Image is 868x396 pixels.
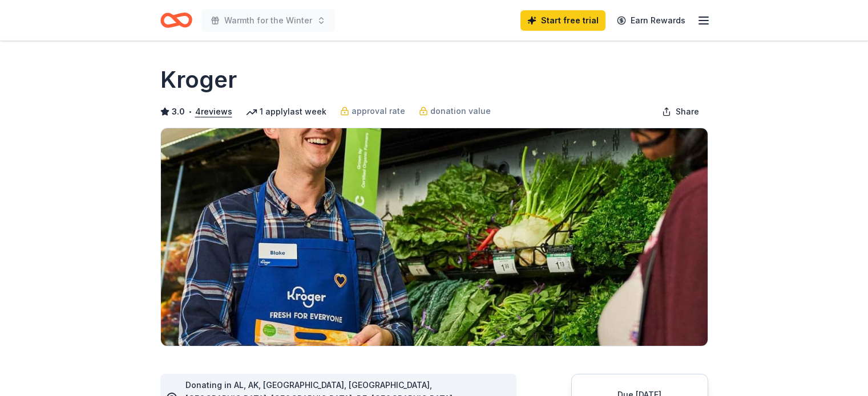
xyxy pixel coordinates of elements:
[676,105,699,119] span: Share
[224,14,312,27] span: Warmth for the Winter
[188,107,192,116] span: •
[352,104,405,118] span: approval rate
[160,64,237,96] h1: Kroger
[172,105,185,119] span: 3.0
[195,105,232,119] button: 4reviews
[653,100,708,123] button: Share
[246,105,326,119] div: 1 apply last week
[161,128,708,346] img: Image for Kroger
[340,104,405,118] a: approval rate
[419,104,491,118] a: donation value
[430,104,491,118] span: donation value
[520,10,605,31] a: Start free trial
[201,9,335,32] button: Warmth for the Winter
[160,7,192,34] a: Home
[610,10,692,31] a: Earn Rewards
